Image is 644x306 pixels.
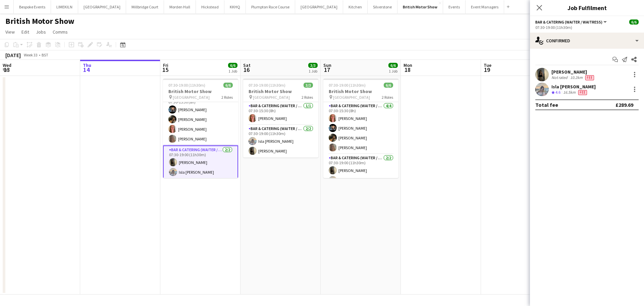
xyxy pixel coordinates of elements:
app-job-card: 07:30-19:00 (11h30m)6/6British Motor Show [GEOGRAPHIC_DATA]2 RolesBar & Catering (Waiter / waitre... [323,79,398,178]
div: BST [42,52,48,57]
div: 1 Job [228,69,237,74]
span: 16 [242,66,251,74]
span: 07:30-19:00 (11h30m) [329,83,366,88]
span: 6/6 [388,63,398,68]
span: Wed [3,62,11,68]
app-card-role: Bar & Catering (Waiter / waitress)2/207:30-19:00 (11h30m)Isla [PERSON_NAME][PERSON_NAME] [243,125,318,158]
span: 3/3 [304,83,313,88]
span: Comms [53,29,68,35]
span: 2 Roles [302,95,313,100]
div: 07:30-19:00 (11h30m) [535,25,639,30]
div: 10.2km [569,75,584,80]
app-card-role: Bar & Catering (Waiter / waitress)1/107:30-15:30 (8h)[PERSON_NAME] [243,102,318,125]
span: [GEOGRAPHIC_DATA] [253,95,290,100]
button: Bar & Catering (Waiter / waitress) [535,19,608,25]
button: Events [443,0,466,13]
button: Event Managers [466,0,504,13]
div: [DATE] [5,52,21,58]
a: Edit [19,28,32,36]
span: 3/3 [308,63,318,68]
span: Fee [578,90,587,95]
span: Sun [323,62,331,68]
h3: British Motor Show [163,88,238,94]
div: Not rated [551,75,569,80]
app-card-role: Bar & Catering (Waiter / waitress)4/407:30-15:30 (8h)[PERSON_NAME][PERSON_NAME][PERSON_NAME][PERS... [163,93,238,145]
span: 18 [402,66,412,74]
h3: British Motor Show [323,88,398,94]
button: [GEOGRAPHIC_DATA] [295,0,343,13]
span: 07:30-19:00 (11h30m) [168,83,205,88]
button: Bespoke Events [14,0,51,13]
span: [GEOGRAPHIC_DATA] [173,95,210,100]
a: View [3,28,17,36]
span: Fee [585,75,594,80]
h1: British Motor Show [5,16,74,26]
button: Kitchen [343,0,368,13]
span: Edit [21,29,29,35]
span: Jobs [36,29,46,35]
span: View [5,29,15,35]
button: KKHQ [224,0,246,13]
app-job-card: 07:30-19:00 (11h30m)3/3British Motor Show [GEOGRAPHIC_DATA]2 RolesBar & Catering (Waiter / waitre... [243,79,318,158]
app-card-role: Bar & Catering (Waiter / waitress)2/207:30-19:00 (11h30m)[PERSON_NAME]Isla [PERSON_NAME] [163,145,238,179]
span: Tue [484,62,491,68]
button: Plumpton Race Course [246,0,295,13]
span: 14 [82,66,91,74]
div: Confirmed [530,33,644,49]
span: Week 33 [22,52,39,57]
button: Millbridge Court [126,0,164,13]
div: 1 Job [389,69,397,74]
div: Total fee [535,101,558,108]
div: Crew has different fees then in role [577,90,588,95]
span: 19 [483,66,491,74]
div: £289.69 [615,101,633,108]
app-job-card: 07:30-19:00 (11h30m)6/6British Motor Show [GEOGRAPHIC_DATA]2 RolesBar & Catering (Waiter / waitre... [163,79,238,178]
div: [PERSON_NAME] [551,69,595,75]
span: Fri [163,62,168,68]
span: 15 [162,66,168,74]
span: 2 Roles [221,95,233,100]
button: LIMEKILN [51,0,78,13]
app-card-role: Bar & Catering (Waiter / waitress)2/207:30-19:00 (11h30m)[PERSON_NAME]Isla [PERSON_NAME] [323,154,398,187]
span: [GEOGRAPHIC_DATA] [333,95,370,100]
span: Mon [404,62,412,68]
div: Crew has different fees then in role [584,75,595,80]
div: 16.5km [562,90,577,95]
span: 6/6 [228,63,237,68]
span: 13 [2,66,11,74]
button: Hickstead [196,0,224,13]
a: Comms [50,28,70,36]
button: British Motor Show [397,0,443,13]
div: Isla [PERSON_NAME] [551,84,596,90]
span: Sat [243,62,251,68]
span: 07:30-19:00 (11h30m) [249,83,285,88]
h3: British Motor Show [243,88,318,94]
span: 2 Roles [382,95,393,100]
span: 6/6 [223,83,233,88]
span: 6/6 [629,19,639,25]
span: Thu [83,62,91,68]
span: 4.6 [555,90,560,95]
div: 1 Job [309,69,317,74]
button: Morden Hall [164,0,196,13]
span: Bar & Catering (Waiter / waitress) [535,19,602,25]
button: Silverstone [368,0,397,13]
button: [GEOGRAPHIC_DATA] [78,0,126,13]
h3: Job Fulfilment [530,3,644,12]
a: Jobs [33,28,49,36]
span: 6/6 [384,83,393,88]
app-card-role: Bar & Catering (Waiter / waitress)4/407:30-15:30 (8h)[PERSON_NAME][PERSON_NAME][PERSON_NAME][PERS... [323,102,398,154]
span: 17 [322,66,331,74]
